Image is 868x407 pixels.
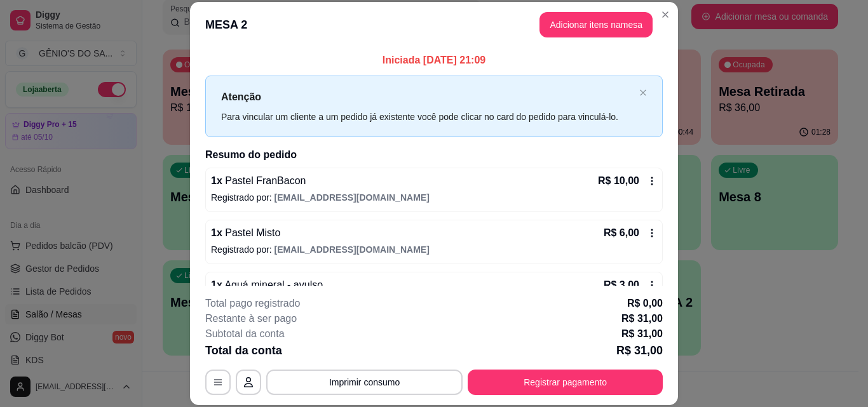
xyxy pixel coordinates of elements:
[627,296,663,311] p: R$ 0,00
[604,225,639,241] p: R$ 6,00
[211,225,280,241] p: 1 x
[222,279,323,290] span: Aguá mineral - avulso
[205,326,285,342] p: Subtotal da conta
[275,192,430,203] span: [EMAIL_ADDRESS][DOMAIN_NAME]
[211,277,323,293] p: 1 x
[598,173,639,189] p: R$ 10,00
[222,175,306,186] span: Pastel FranBacon
[539,12,653,37] button: Adicionar itens namesa
[639,89,647,97] button: close
[604,277,639,293] p: R$ 3,00
[222,227,281,238] span: Pastel Misto
[468,370,663,395] button: Registrar pagamento
[275,244,430,255] span: [EMAIL_ADDRESS][DOMAIN_NAME]
[205,342,282,359] p: Total da conta
[205,53,663,68] p: Iniciada [DATE] 21:09
[211,243,657,256] p: Registrado por:
[190,2,678,48] header: MESA 2
[621,326,663,342] p: R$ 31,00
[266,370,463,395] button: Imprimir consumo
[211,191,657,204] p: Registrado por:
[205,311,297,326] p: Restante à ser pago
[205,147,663,163] h2: Resumo do pedido
[205,296,300,311] p: Total pago registrado
[221,110,634,124] div: Para vincular um cliente a um pedido já existente você pode clicar no card do pedido para vinculá...
[655,4,675,25] button: Close
[211,173,306,189] p: 1 x
[639,89,647,97] span: close
[621,311,663,326] p: R$ 31,00
[221,89,634,105] p: Atenção
[616,342,663,359] p: R$ 31,00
